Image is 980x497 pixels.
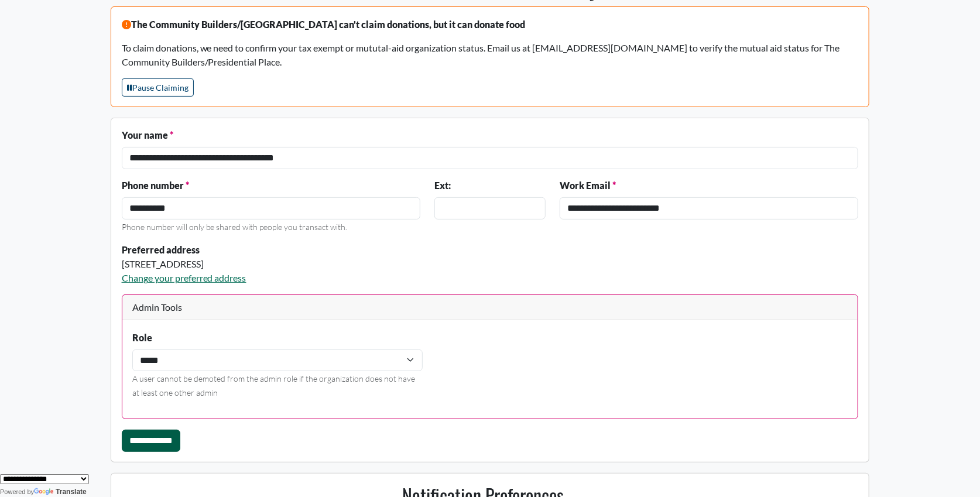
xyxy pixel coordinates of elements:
button: Pause Claiming [122,78,194,97]
small: A user cannot be demoted from the admin role if the organization does not have at least one other... [132,373,415,397]
div: Admin Tools [122,295,858,320]
p: The Community Builders/[GEOGRAPHIC_DATA] can't claim donations, but it can donate food [122,18,859,32]
a: Translate [34,488,87,496]
small: Phone number will only be shared with people you transact with. [122,222,348,232]
a: Change your preferred address [122,272,246,283]
img: Google Translate [34,488,56,496]
label: Work Email [560,179,616,193]
p: To claim donations, we need to confirm your tax exempt or mututal-aid organization status. Email ... [122,41,859,69]
label: Your name [122,128,173,142]
label: Role [132,331,152,345]
strong: Preferred address [122,244,200,255]
label: Phone number [122,179,189,193]
label: Ext: [434,179,451,193]
div: [STREET_ADDRESS] [122,257,546,271]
